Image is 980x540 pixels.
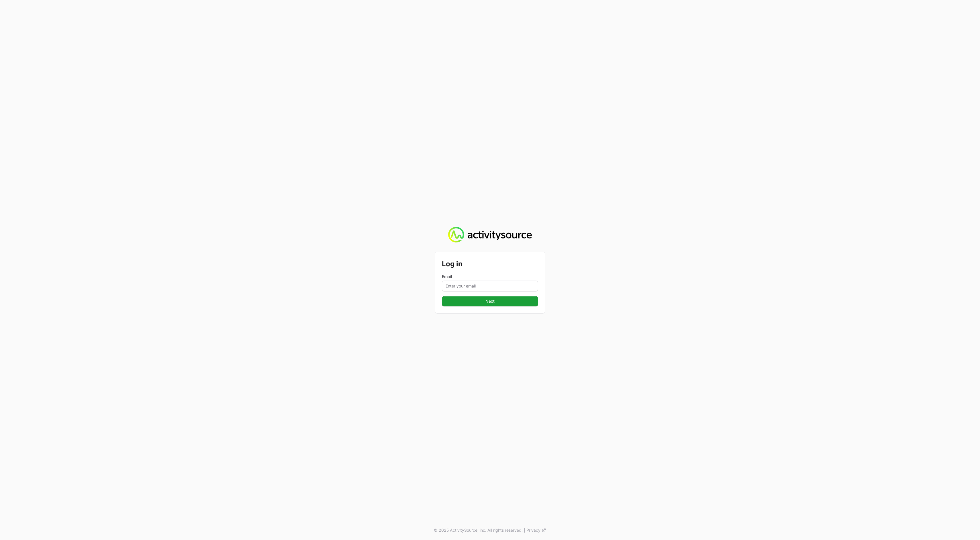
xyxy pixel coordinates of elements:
p: © 2025 ActivitySource, inc. All rights reserved. [434,527,523,533]
img: Activity Source [448,227,532,243]
span: | [524,527,525,533]
button: Next [442,296,538,306]
input: Enter your email [442,281,538,291]
h2: Log in [442,259,538,269]
a: Privacy [526,527,546,533]
label: Email [442,274,538,279]
span: Next [485,298,495,305]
